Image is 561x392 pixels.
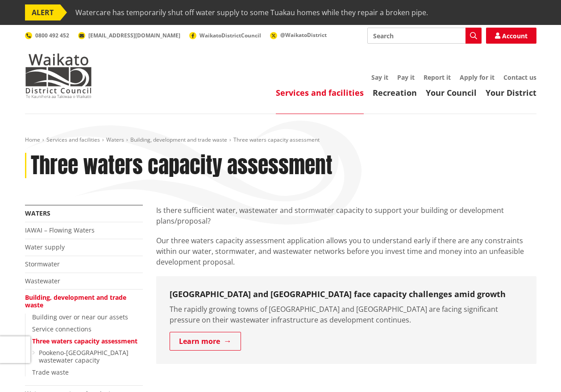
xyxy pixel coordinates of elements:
[39,348,129,364] a: Pookeno-[GEOGRAPHIC_DATA] wastewater capacity
[371,73,388,82] a: Say it
[373,87,417,98] a: Recreation
[189,32,261,39] a: WaikatoDistrictCouncil
[25,226,95,234] a: IAWAI – Flowing Waters
[156,235,536,267] p: Our three waters capacity assessment application allows you to understand early if there are any ...
[32,313,128,321] a: Building over or near our assets
[397,73,415,82] a: Pay it
[25,4,60,20] span: ALERT
[35,32,69,39] span: 0800 492 452
[106,136,124,143] a: Waters
[280,31,327,39] span: @WaikatoDistrict
[486,87,536,98] a: Your District
[276,87,364,98] a: Services and facilities
[486,28,536,44] a: Account
[25,243,65,251] a: Water supply
[233,136,320,143] span: Three waters capacity assessment
[75,4,428,20] span: Watercare has temporarily shut off water supply to some Tuakau homes while they repair a broken p...
[25,293,126,309] a: Building, development and trade waste
[31,153,332,179] h1: Three waters capacity assessment
[460,73,495,82] a: Apply for it
[32,337,137,345] a: Three waters capacity assessment
[424,73,451,82] a: Report it
[78,32,180,39] a: [EMAIL_ADDRESS][DOMAIN_NAME]
[426,87,477,98] a: Your Council
[130,136,227,143] a: Building, development and trade waste
[367,28,482,44] input: Search input
[32,325,91,333] a: Service connections
[156,205,536,226] p: Is there sufficient water, wastewater and stormwater capacity to support your building or develop...
[25,136,536,144] nav: breadcrumb
[270,31,327,39] a: @WaikatoDistrict
[170,332,241,351] a: Learn more
[170,304,523,325] p: The rapidly growing towns of [GEOGRAPHIC_DATA] and [GEOGRAPHIC_DATA] are facing significant press...
[88,32,180,39] span: [EMAIL_ADDRESS][DOMAIN_NAME]
[503,73,536,82] a: Contact us
[25,277,60,285] a: Wastewater
[25,209,50,217] a: Waters
[170,290,523,299] h3: [GEOGRAPHIC_DATA] and [GEOGRAPHIC_DATA] face capacity challenges amid growth
[520,355,552,387] iframe: Messenger Launcher
[46,136,100,143] a: Services and facilities
[25,136,40,143] a: Home
[32,368,69,376] a: Trade waste
[25,53,92,98] img: Waikato District Council - Te Kaunihera aa Takiwaa o Waikato
[199,32,261,39] span: WaikatoDistrictCouncil
[25,260,60,268] a: Stormwater
[25,32,69,39] a: 0800 492 452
